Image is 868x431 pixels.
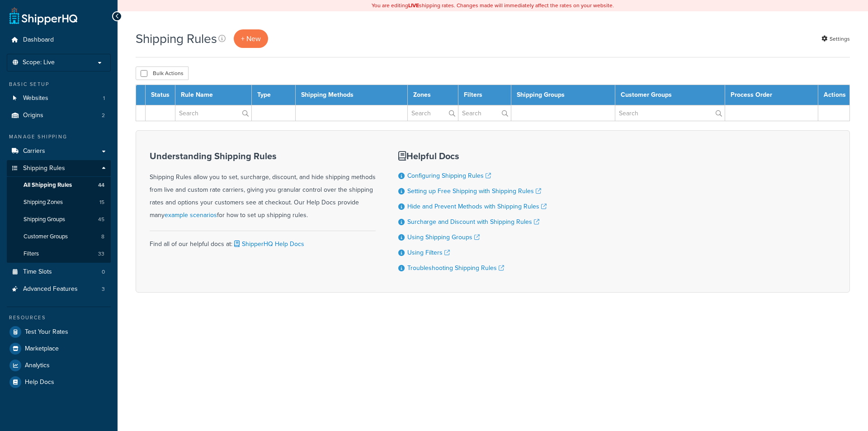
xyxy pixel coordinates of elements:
[408,1,419,9] b: LIVE
[7,160,111,177] a: Shipping Rules
[25,328,68,336] span: Test Your Rates
[24,181,72,189] span: All Shipping Rules
[7,160,111,263] li: Shipping Rules
[9,7,77,25] a: ShipperHQ Home
[615,85,725,105] th: Customer Groups
[24,199,63,206] span: Shipping Zones
[407,248,450,257] a: Using Filters
[407,171,491,180] a: Configuring Shipping Rules
[146,85,175,105] th: Status
[24,250,39,258] span: Filters
[175,85,252,105] th: Rule Name
[251,85,295,105] th: Type
[458,85,511,105] th: Filters
[7,177,111,194] li: All Shipping Rules
[23,147,45,155] span: Carriers
[150,231,376,251] div: Find all of our helpful docs at:
[408,105,458,121] input: Search
[24,216,65,223] span: Shipping Groups
[24,233,68,241] span: Customer Groups
[7,324,111,340] a: Test Your Rates
[7,314,111,322] div: Resources
[7,281,111,298] li: Advanced Features
[7,357,111,374] a: Analytics
[98,250,104,258] span: 33
[102,285,105,293] span: 3
[232,239,304,249] a: ShipperHQ Help Docs
[23,59,55,66] span: Scope: Live
[407,202,547,211] a: Hide and Prevent Methods with Shipping Rules
[7,246,111,262] li: Filters
[101,233,104,241] span: 8
[23,268,52,276] span: Time Slots
[7,143,111,160] a: Carriers
[25,379,54,386] span: Help Docs
[99,199,104,206] span: 15
[7,90,111,107] li: Websites
[511,85,615,105] th: Shipping Groups
[175,105,251,121] input: Search
[407,85,458,105] th: Zones
[7,107,111,124] li: Origins
[818,85,850,105] th: Actions
[7,194,111,211] a: Shipping Zones 15
[7,264,111,280] li: Time Slots
[23,165,65,172] span: Shipping Rules
[7,228,111,245] li: Customer Groups
[7,194,111,211] li: Shipping Zones
[103,95,105,102] span: 1
[25,345,59,353] span: Marketplace
[7,211,111,228] li: Shipping Groups
[7,228,111,245] a: Customer Groups 8
[136,66,189,80] button: Bulk Actions
[102,268,105,276] span: 0
[241,33,261,44] span: + New
[7,81,111,88] div: Basic Setup
[398,151,547,161] h3: Helpful Docs
[295,85,407,105] th: Shipping Methods
[23,285,78,293] span: Advanced Features
[23,36,54,44] span: Dashboard
[821,33,850,45] a: Settings
[725,85,818,105] th: Process Order
[150,151,376,222] div: Shipping Rules allow you to set, surcharge, discount, and hide shipping methods from live and cus...
[7,90,111,107] a: Websites 1
[7,32,111,48] a: Dashboard
[407,217,539,227] a: Surcharge and Discount with Shipping Rules
[7,177,111,194] a: All Shipping Rules 44
[234,29,268,48] a: + New
[7,281,111,298] a: Advanced Features 3
[102,112,105,119] span: 2
[7,341,111,357] a: Marketplace
[98,181,104,189] span: 44
[7,107,111,124] a: Origins 2
[25,362,50,369] span: Analytics
[98,216,104,223] span: 45
[407,232,480,242] a: Using Shipping Groups
[7,133,111,141] div: Manage Shipping
[23,95,48,102] span: Websites
[407,263,504,273] a: Troubleshooting Shipping Rules
[458,105,510,121] input: Search
[136,30,217,47] h1: Shipping Rules
[150,151,376,161] h3: Understanding Shipping Rules
[165,210,217,220] a: example scenarios
[7,246,111,262] a: Filters 33
[407,186,541,196] a: Setting up Free Shipping with Shipping Rules
[23,112,43,119] span: Origins
[7,264,111,280] a: Time Slots 0
[7,374,111,390] a: Help Docs
[7,211,111,228] a: Shipping Groups 45
[615,105,725,121] input: Search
